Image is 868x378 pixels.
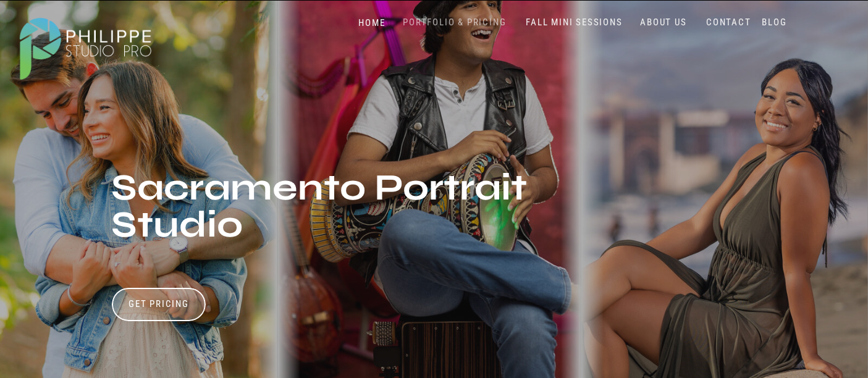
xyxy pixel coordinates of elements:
a: ABOUT US [638,17,690,28]
a: HOME [346,17,398,29]
a: Get Pricing [125,298,193,313]
a: FALL MINI SESSIONS [523,17,626,28]
h1: Sacramento Portrait Studio [112,169,531,292]
a: BLOG [759,17,790,28]
a: CONTACT [704,17,754,28]
a: PORTFOLIO & PRICING [398,17,512,28]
